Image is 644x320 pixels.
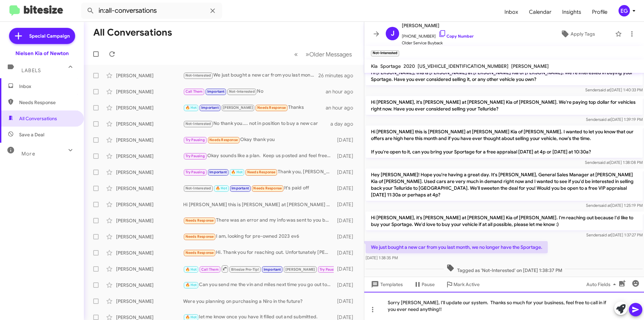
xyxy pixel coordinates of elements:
span: 🔥 Hot [185,105,197,110]
span: Sender [DATE] 1:39:19 PM [586,117,643,122]
p: Hey [PERSON_NAME]! Hope you're having a great day. It's [PERSON_NAME], General Sales Manager at [... [366,169,643,201]
span: Try Pausing [185,170,205,174]
span: Calendar [524,2,557,22]
div: There was an error and my info was sent to you by mistake I'm over two hours away [183,217,334,224]
a: Special Campaign [9,28,75,44]
button: Previous [290,47,302,61]
span: [PERSON_NAME] [285,267,315,272]
span: Sender [DATE] 1:40:33 PM [585,87,643,92]
span: Special Campaign [29,33,70,39]
span: Sender [DATE] 1:25:19 PM [586,203,643,208]
span: Sender [DATE] 1:38:08 PM [585,160,643,165]
div: [PERSON_NAME] [116,217,183,224]
span: All Conversations [19,115,57,122]
div: [PERSON_NAME] [116,88,183,95]
div: If you come into the dealership and leave a deposit, I can get you whatever car you want within 4... [183,265,334,273]
div: [PERSON_NAME] [116,104,183,111]
div: Hi [PERSON_NAME] this is [PERSON_NAME] at [PERSON_NAME] Kia of [PERSON_NAME]. Just wanted to foll... [183,201,334,208]
span: [DATE] 1:38:35 PM [366,255,398,260]
div: [PERSON_NAME] [116,169,183,176]
span: Kia [371,63,378,69]
p: Hi [PERSON_NAME], this is [PERSON_NAME] at [PERSON_NAME] Kia of [PERSON_NAME]. We're interested i... [366,66,643,85]
div: [PERSON_NAME] [116,233,183,240]
span: Needs Response [19,99,76,106]
p: We just bought a new car from you last month, we no longer have the Sportage. [366,241,548,253]
div: No thank you.... not in position to buy a new car [183,120,330,128]
span: Not-Interested [185,186,211,190]
button: Next [302,47,356,61]
a: Profile [587,2,613,22]
div: [PERSON_NAME] [116,72,183,79]
span: Sportage [380,63,401,69]
div: Nielsen Kia of Newton [15,50,69,57]
span: said at [599,117,611,122]
button: Mark Active [440,278,485,290]
span: « [294,50,298,58]
div: [PERSON_NAME] [116,266,183,272]
span: said at [598,87,610,92]
span: Older Messages [309,51,352,58]
div: Thanks [183,104,326,111]
div: No [183,88,326,95]
span: Needs Response [209,138,238,142]
div: [PERSON_NAME] [116,298,183,305]
div: [DATE] [334,217,359,224]
div: [PERSON_NAME] [116,282,183,288]
span: said at [598,160,610,165]
span: Important [231,186,249,190]
span: Call Them [185,89,203,94]
span: Labels [21,67,41,74]
p: Hi [PERSON_NAME] this is [PERSON_NAME] at [PERSON_NAME] Kia of [PERSON_NAME]. I wanted to let you... [366,126,643,158]
div: [DATE] [334,282,359,288]
span: 🔥 Hot [185,315,197,319]
span: Bitesize Pro-Tip! [231,267,259,272]
span: Needs Response [257,105,286,110]
span: [PHONE_NUMBER] [402,30,474,40]
div: [PERSON_NAME] [116,185,183,192]
div: an hour ago [326,88,359,95]
span: said at [599,203,611,208]
div: [PERSON_NAME] [116,121,183,127]
span: Inbox [19,83,76,90]
span: Auto Fields [586,278,619,290]
span: Templates [370,278,403,290]
div: Hi. Thank you for reaching out. Unfortunately [PERSON_NAME] is inconvenient for me. [183,249,334,257]
div: an hour ago [326,104,359,111]
span: Tagged as 'Not-Interested' on [DATE] 1:38:37 PM [444,264,565,274]
div: [DATE] [334,266,359,272]
span: Insights [557,2,587,22]
button: Apply Tags [543,28,612,40]
button: Templates [364,278,408,290]
span: Try Pausing [185,154,205,158]
div: [PERSON_NAME] [116,249,183,256]
span: Pause [422,278,435,290]
div: [DATE] [334,185,359,192]
span: Not-Interested [229,89,255,94]
div: Can you send me the vin and miles next time you go out to the vehicle? [183,281,334,289]
div: [DATE] [334,233,359,240]
input: Search [81,3,222,19]
span: 🔥 Hot [185,283,197,287]
a: Inbox [499,2,524,22]
div: I am, looking for pre-owned 2023 ev6 [183,233,334,240]
span: 🔥 Hot [216,186,227,190]
span: Call Them [201,267,219,272]
h1: All Conversations [93,27,172,38]
div: Okay sounds like a plan. Keep us posted and feel free to reach out with any questions. [183,152,334,160]
nav: Page navigation example [290,47,356,61]
div: [DATE] [334,153,359,159]
span: [PERSON_NAME] [511,63,549,69]
div: Okay thank you [183,136,334,144]
span: [PERSON_NAME] [223,105,253,110]
div: [DATE] [334,249,359,256]
div: Thank you, [PERSON_NAME]! [183,168,334,176]
span: Older Service Buyback [402,40,474,46]
span: Needs Response [253,186,282,190]
small: Not-Interested [371,50,399,56]
span: [PERSON_NAME] [402,21,474,30]
span: Not-Interested [185,122,211,126]
div: It's paid off [183,184,334,192]
div: 26 minutes ago [318,72,359,79]
span: [US_VEHICLE_IDENTIFICATION_NUMBER] [418,63,508,69]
